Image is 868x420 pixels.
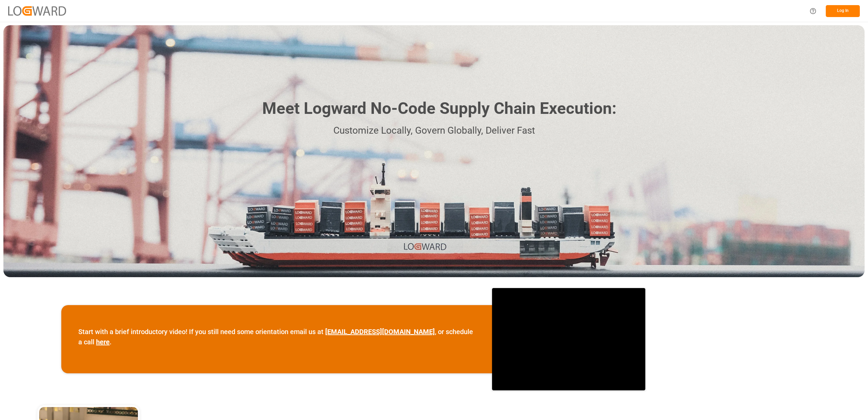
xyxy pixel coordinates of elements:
h1: Meet Logward No-Code Supply Chain Execution: [262,96,616,121]
img: Logward_new_orange.png [8,6,66,15]
a: here [96,338,110,346]
button: Log In [826,5,860,17]
button: Help Center [805,3,821,19]
p: Customize Locally, Govern Globally, Deliver Fast [252,123,616,138]
p: Start with a brief introductory video! If you still need some orientation email us at , or schedu... [78,327,475,347]
a: [EMAIL_ADDRESS][DOMAIN_NAME] [325,328,435,336]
